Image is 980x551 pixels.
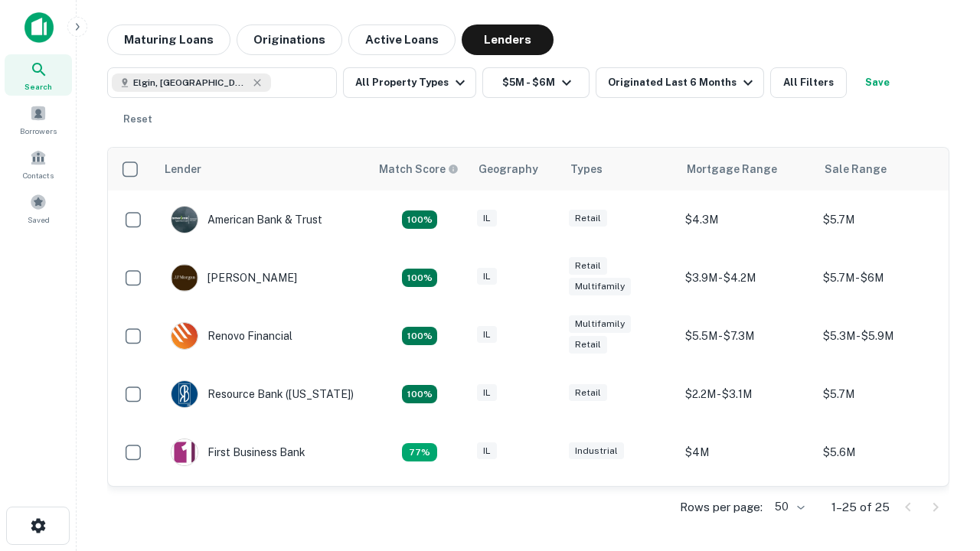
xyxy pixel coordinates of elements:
td: $3.1M [678,481,815,540]
button: All Property Types [343,67,476,98]
div: Matching Properties: 4, hasApolloMatch: undefined [402,269,437,287]
span: Elgin, [GEOGRAPHIC_DATA], [GEOGRAPHIC_DATA] [133,76,248,90]
div: Retail [569,257,607,275]
button: Originations [237,24,342,55]
div: Multifamily [569,315,631,333]
button: Active Loans [348,24,456,55]
div: IL [477,326,497,344]
button: All Filters [770,67,847,98]
span: Contacts [23,169,54,181]
div: Multifamily [569,278,631,295]
div: Retail [569,384,607,402]
span: Saved [28,214,50,226]
h6: Match Score [379,161,456,178]
div: Geography [479,160,538,178]
div: Matching Properties: 4, hasApolloMatch: undefined [402,385,437,403]
img: picture [171,381,198,407]
td: $4.3M [678,191,815,249]
td: $5.7M - $6M [815,249,953,307]
div: IL [477,268,497,285]
td: $5.6M [815,423,953,481]
td: $2.2M - $3.1M [678,365,815,423]
td: $5.5M - $7.3M [678,307,815,365]
div: IL [477,442,497,460]
td: $4M [678,423,815,481]
div: 50 [769,496,807,518]
div: IL [477,210,497,227]
td: $5.7M [815,191,953,249]
td: $5.7M [815,365,953,423]
div: Types [570,160,603,178]
th: Geography [469,148,561,191]
div: Renovo Financial [171,322,292,350]
div: IL [477,384,497,402]
button: $5M - $6M [482,67,590,98]
div: American Bank & Trust [171,206,322,233]
td: $3.9M - $4.2M [678,249,815,307]
div: Retail [569,336,607,354]
img: picture [171,439,198,465]
th: Sale Range [815,148,953,191]
iframe: Chat Widget [903,429,980,502]
button: Lenders [462,24,554,55]
a: Borrowers [5,99,72,140]
button: Reset [113,104,162,135]
div: Originated Last 6 Months [608,73,757,92]
td: $5.1M [815,481,953,540]
div: Retail [569,210,607,227]
div: Matching Properties: 7, hasApolloMatch: undefined [402,210,437,229]
span: Search [24,80,52,93]
img: picture [171,323,198,349]
div: Lender [165,160,201,178]
img: picture [171,265,198,291]
span: Borrowers [20,125,57,137]
button: Save your search to get updates of matches that match your search criteria. [853,67,902,98]
img: capitalize-icon.png [24,12,54,43]
div: Capitalize uses an advanced AI algorithm to match your search with the best lender. The match sco... [379,161,459,178]
button: Originated Last 6 Months [596,67,764,98]
th: Mortgage Range [678,148,815,191]
div: Matching Properties: 4, hasApolloMatch: undefined [402,327,437,345]
p: 1–25 of 25 [831,498,890,517]
div: Resource Bank ([US_STATE]) [171,380,354,408]
th: Types [561,148,678,191]
div: Industrial [569,442,624,460]
div: [PERSON_NAME] [171,264,297,292]
a: Search [5,54,72,96]
th: Capitalize uses an advanced AI algorithm to match your search with the best lender. The match sco... [370,148,469,191]
img: picture [171,207,198,233]
div: Mortgage Range [687,160,777,178]
a: Contacts [5,143,72,184]
p: Rows per page: [680,498,763,517]
div: Sale Range [825,160,887,178]
button: Maturing Loans [107,24,230,55]
a: Saved [5,187,72,229]
th: Lender [155,148,370,191]
td: $5.3M - $5.9M [815,307,953,365]
div: First Business Bank [171,439,305,466]
div: Matching Properties: 3, hasApolloMatch: undefined [402,443,437,461]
